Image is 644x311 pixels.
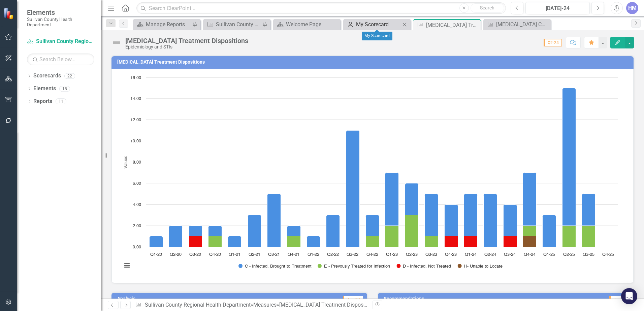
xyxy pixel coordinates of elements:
path: Q1-23, 5. C - Infected, Brought to Treatment. [385,173,399,226]
path: Q3-21, 5. C - Infected, Brought to Treatment. [267,194,281,247]
h3: Recommendations [384,296,546,301]
span: Elements [27,8,94,16]
path: Q4-21, 1. E - Prevously Treated for Infection. [287,236,301,247]
text: Q1-22 [308,252,319,257]
text: 6.00 [133,181,141,186]
text: Q1-23 [386,252,398,257]
span: Q2-24 [544,39,562,46]
div: [MEDICAL_DATA] Case Investigations for [GEOGRAPHIC_DATA] [496,20,549,29]
text: Q2-23 [406,252,418,257]
button: Search [471,3,504,13]
text: Q4-23 [445,252,457,257]
path: Q3-22, 11. C - Infected, Brought to Treatment. [346,131,360,247]
button: Show H- Unable to Locate [458,264,503,269]
div: [DATE]-24 [528,4,587,12]
path: Q4-22, 2. C - Infected, Brought to Treatment. [366,215,379,236]
text: Q4-20 [209,252,221,257]
div: 18 [59,86,70,92]
text: 14.00 [130,97,141,101]
a: Sullivan County Regional Health Department [27,38,94,45]
text: D - Infected, Not Treated [403,264,451,269]
a: [MEDICAL_DATA] Case Investigations for [GEOGRAPHIC_DATA] [485,20,549,29]
text: 12.00 [130,118,141,122]
text: Values [124,156,128,169]
path: Q1-24, 1. D - Infected, Not Treated. [464,236,478,247]
img: Not Defined [111,37,122,48]
text: 10.00 [130,139,141,143]
div: Sullivan County Kindergarten Students Immunization Status [216,20,260,29]
h3: Analysis [117,296,232,301]
text: Q2-25 [563,252,575,257]
text: Q4-21 [288,252,299,257]
a: Reports [33,98,52,105]
path: Q4-20, 1. C - Infected, Brought to Treatment. [208,226,222,236]
path: Q3-25, 2. E - Prevously Treated for Infection. [582,226,595,247]
a: Manage Reports [135,20,190,29]
path: Q3-20, 1. C - Infected, Brought to Treatment. [189,226,202,236]
path: Q1-22, 1. C - Infected, Brought to Treatment. [307,236,320,247]
div: Welcome Page [286,20,339,29]
text: Q1-24 [465,252,477,257]
text: Q3-24 [504,252,516,257]
path: Q4-23, 3. C - Infected, Brought to Treatment. [445,205,458,236]
text: Q2-21 [249,252,260,257]
path: Q3-24, 1. D - Infected, Not Treated. [504,236,517,247]
button: [DATE]-24 [525,2,590,14]
a: Sullivan County Regional Health Department [145,302,251,308]
text: Q2-24 [484,252,496,257]
text: E - Prevously Treated for Infection [324,264,390,269]
path: Q1-25, 3. C - Infected, Brought to Treatment. [543,215,556,247]
a: Scorecards [33,72,61,80]
path: Q3-25, 3. C - Infected, Brought to Treatment. [582,194,595,226]
text: 0.00 [133,245,141,249]
a: My Scorecard [345,20,400,29]
path: Q2-23, 3. E - Prevously Treated for Infection. [405,215,419,247]
path: Q1-21, 1. C - Infected, Brought to Treatment. [228,236,241,247]
path: Q4-20, 1. E - Prevously Treated for Infection. [208,236,222,247]
img: ClearPoint Strategy [3,8,15,20]
small: Sullivan County Health Department [27,16,94,28]
text: 16.00 [130,76,141,80]
text: Q3-25 [583,252,594,257]
path: Q3-23, 4. C - Infected, Brought to Treatment. [425,194,438,236]
button: Show E - Prevously Treated for Infection [318,264,389,269]
text: 2.00 [133,224,141,228]
div: » » [135,301,367,309]
text: Q1-25 [543,252,555,257]
div: My Scorecard [362,32,392,40]
path: Q3-24, 3. C - Infected, Brought to Treatment. [504,205,517,236]
input: Search Below... [27,54,94,65]
button: HM [626,2,638,14]
svg: Interactive chart [119,74,621,276]
button: View chart menu, Chart [122,261,132,270]
path: Q4-24, 1. H- Unable to Locate. [523,236,537,247]
a: Measures [253,302,277,308]
div: [MEDICAL_DATA] Treatment Dispositions [426,21,479,29]
path: Q2-23, 3. C - Infected, Brought to Treatment. [405,183,419,215]
div: Chart. Highcharts interactive chart. [119,74,626,276]
path: Q2-25, 13. C - Infected, Brought to Treatment. [562,88,576,226]
text: Q4-25 [602,252,614,257]
button: Show C - Infected, Brought to Treatment [238,264,310,269]
path: Q3-23, 1. E - Prevously Treated for Infection. [425,236,438,247]
text: Q4-24 [524,252,536,257]
text: Q1-20 [150,252,162,257]
path: Q1-23, 2. E - Prevously Treated for Infection. [385,226,399,247]
div: [MEDICAL_DATA] Treatment Dispositions [125,37,248,44]
path: Q2-25, 2. E - Prevously Treated for Infection. [562,226,576,247]
path: Q2-22, 3. C - Infected, Brought to Treatment. [326,215,340,247]
div: 22 [64,73,75,79]
path: Q2-20, 2. C - Infected, Brought to Treatment. [169,226,183,247]
path: Q4-24, 5. C - Infected, Brought to Treatment. [523,173,537,226]
span: Jun-24 [343,296,363,303]
text: Q4-22 [366,252,378,257]
path: Q4-23, 1. D - Infected, Not Treated. [445,236,458,247]
div: Manage Reports [146,20,190,29]
text: 8.00 [133,160,141,165]
path: Q3-20, 1. D - Infected, Not Treated. [189,236,202,247]
text: Q3-20 [189,252,201,257]
path: Q4-24, 1. E - Prevously Treated for Infection. [523,226,537,236]
text: Q1-21 [229,252,240,257]
div: Open Intercom Messenger [621,288,637,304]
